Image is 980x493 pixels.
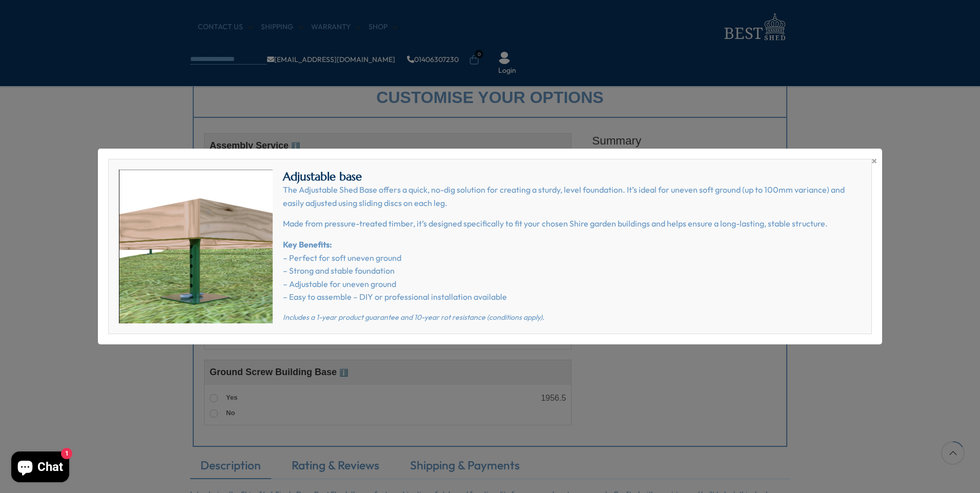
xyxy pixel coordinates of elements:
span: × [871,154,877,168]
inbox-online-store-chat: Shopify online store chat [8,451,72,485]
p: Includes a 1-year product guarantee and 10-year rot resistance (conditions apply). [283,312,861,323]
h2: Adjustable base [283,170,861,183]
strong: Key Benefits: [283,239,332,250]
img: Adjustable base [119,170,273,323]
p: – Perfect for soft uneven ground – Strong and stable foundation – Adjustable for uneven ground – ... [283,238,861,304]
p: Made from pressure-treated timber, it’s designed specifically to fit your chosen Shire garden bui... [283,217,861,231]
p: The Adjustable Shed Base offers a quick, no-dig solution for creating a sturdy, level foundation.... [283,183,861,210]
